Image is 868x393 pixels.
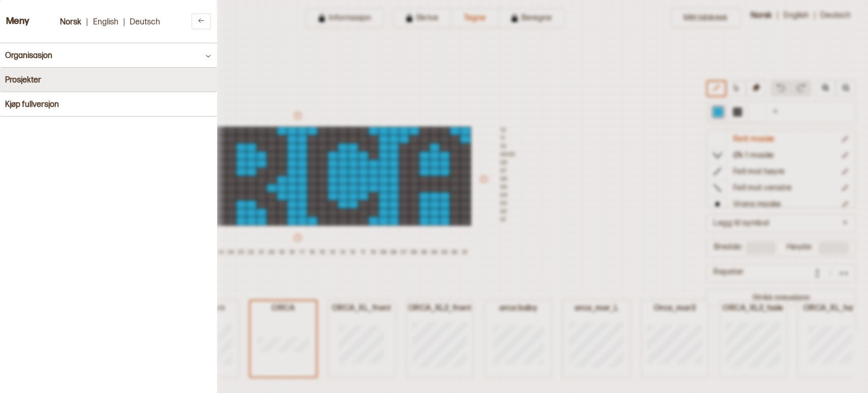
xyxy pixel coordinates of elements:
h4: Organisasjon [5,51,52,61]
h3: Meny [6,16,29,27]
button: Norsk [55,15,86,29]
h4: Kjøp fullversjon [5,100,59,109]
h4: Prosjekter [5,75,41,85]
div: | | [55,15,165,29]
button: Deutsch [125,15,165,29]
button: English [88,15,124,29]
